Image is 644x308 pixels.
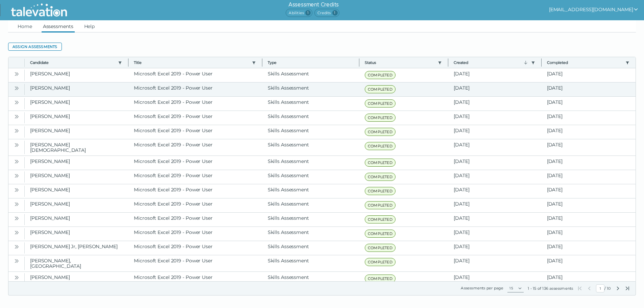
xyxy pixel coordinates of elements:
[13,200,21,208] button: Open
[128,255,262,271] clr-dg-cell: Microsoft Excel 2019 - Power User
[305,10,311,16] span: 1
[128,272,262,286] clr-dg-cell: Microsoft Excel 2019 - Power User
[25,125,128,139] clr-dg-cell: [PERSON_NAME]
[25,97,128,111] clr-dg-cell: [PERSON_NAME]
[528,286,573,291] div: 1 - 15 of 136 assessments
[448,139,541,156] clr-dg-cell: [DATE]
[25,198,128,212] clr-dg-cell: [PERSON_NAME]
[365,275,396,283] span: COMPLETED
[128,198,262,212] clr-dg-cell: Microsoft Excel 2019 - Power User
[128,170,262,184] clr-dg-cell: Microsoft Excel 2019 - Power User
[13,273,21,281] button: Open
[542,241,636,255] clr-dg-cell: [DATE]
[542,139,636,156] clr-dg-cell: [DATE]
[14,187,19,193] cds-icon: Open
[314,9,339,17] span: Credits
[262,82,359,96] clr-dg-cell: Skills Assessment
[13,228,21,236] button: Open
[448,198,541,212] clr-dg-cell: [DATE]
[542,255,636,271] clr-dg-cell: [DATE]
[14,128,19,134] cds-icon: Open
[25,227,128,241] clr-dg-cell: [PERSON_NAME]
[13,214,21,222] button: Open
[262,255,359,271] clr-dg-cell: Skills Assessment
[365,230,396,238] span: COMPLETED
[128,156,262,170] clr-dg-cell: Microsoft Excel 2019 - Power User
[14,202,19,207] cds-icon: Open
[542,156,636,170] clr-dg-cell: [DATE]
[365,244,396,252] span: COMPLETED
[365,71,396,79] span: COMPLETED
[606,286,611,291] span: Total Pages
[262,139,359,156] clr-dg-cell: Skills Assessment
[134,60,249,65] button: Title
[542,184,636,198] clr-dg-cell: [DATE]
[262,125,359,139] clr-dg-cell: Skills Assessment
[8,43,62,51] button: Assign assessments
[42,20,75,32] a: Assessments
[8,2,70,19] img: Talevation_Logo_Transparent_white.png
[14,71,19,77] cds-icon: Open
[542,97,636,111] clr-dg-cell: [DATE]
[14,258,19,264] cds-icon: Open
[539,55,544,70] button: Column resize handle
[13,186,21,194] button: Open
[549,5,639,14] button: show user actions
[262,213,359,227] clr-dg-cell: Skills Assessment
[128,68,262,82] clr-dg-cell: Microsoft Excel 2019 - Power User
[262,241,359,255] clr-dg-cell: Skills Assessment
[14,159,19,164] cds-icon: Open
[446,55,450,70] button: Column resize handle
[128,227,262,241] clr-dg-cell: Microsoft Excel 2019 - Power User
[83,20,96,32] a: Help
[448,82,541,96] clr-dg-cell: [DATE]
[365,60,435,65] button: Status
[25,184,128,198] clr-dg-cell: [PERSON_NAME]
[262,272,359,286] clr-dg-cell: Skills Assessment
[332,10,338,16] span: 1
[25,241,128,255] clr-dg-cell: [PERSON_NAME] Jr, [PERSON_NAME]
[262,68,359,82] clr-dg-cell: Skills Assessment
[128,213,262,227] clr-dg-cell: Microsoft Excel 2019 - Power User
[542,198,636,212] clr-dg-cell: [DATE]
[128,184,262,198] clr-dg-cell: Microsoft Excel 2019 - Power User
[25,111,128,125] clr-dg-cell: [PERSON_NAME]
[542,272,636,286] clr-dg-cell: [DATE]
[454,60,528,65] button: Created
[625,286,630,291] button: Last Page
[268,60,354,65] span: Type
[25,82,128,96] clr-dg-cell: [PERSON_NAME]
[448,184,541,198] clr-dg-cell: [DATE]
[128,125,262,139] clr-dg-cell: Microsoft Excel 2019 - Power User
[14,275,19,280] cds-icon: Open
[547,60,623,65] button: Completed
[542,125,636,139] clr-dg-cell: [DATE]
[365,201,396,209] span: COMPLETED
[262,156,359,170] clr-dg-cell: Skills Assessment
[448,241,541,255] clr-dg-cell: [DATE]
[365,128,396,136] span: COMPLETED
[14,216,19,221] cds-icon: Open
[448,68,541,82] clr-dg-cell: [DATE]
[357,55,361,70] button: Column resize handle
[25,255,128,271] clr-dg-cell: [PERSON_NAME], [GEOGRAPHIC_DATA]
[365,99,396,108] span: COMPLETED
[286,9,312,17] span: Abilities
[542,111,636,125] clr-dg-cell: [DATE]
[14,230,19,235] cds-icon: Open
[25,68,128,82] clr-dg-cell: [PERSON_NAME]
[25,156,128,170] clr-dg-cell: [PERSON_NAME]
[25,139,128,156] clr-dg-cell: [PERSON_NAME][DEMOGRAPHIC_DATA]
[262,198,359,212] clr-dg-cell: Skills Assessment
[13,157,21,165] button: Open
[13,70,21,78] button: Open
[365,142,396,150] span: COMPLETED
[262,111,359,125] clr-dg-cell: Skills Assessment
[596,284,604,292] input: Current Page
[128,82,262,96] clr-dg-cell: Microsoft Excel 2019 - Power User
[260,55,264,70] button: Column resize handle
[542,82,636,96] clr-dg-cell: [DATE]
[13,126,21,135] button: Open
[365,187,396,195] span: COMPLETED
[14,173,19,179] cds-icon: Open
